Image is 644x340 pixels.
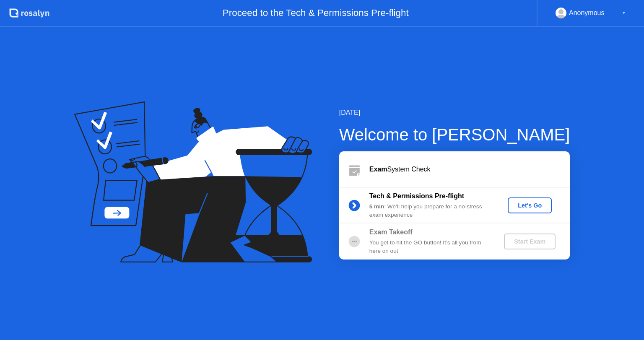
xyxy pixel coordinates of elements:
[622,8,626,18] div: ▼
[369,202,490,220] div: : We’ll help you prepare for a no-stress exam experience
[369,166,387,173] b: Exam
[504,234,556,249] button: Start Exam
[369,228,413,236] b: Exam Takeoff
[339,108,570,118] div: [DATE]
[507,238,552,245] div: Start Exam
[569,8,605,18] div: Anonymous
[508,197,552,213] button: Let's Go
[339,122,570,147] div: Welcome to [PERSON_NAME]
[511,202,548,209] div: Let's Go
[369,164,570,174] div: System Check
[369,239,490,256] div: You get to hit the GO button! It’s all you from here on out
[369,203,384,210] b: 5 min
[369,192,464,200] b: Tech & Permissions Pre-flight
